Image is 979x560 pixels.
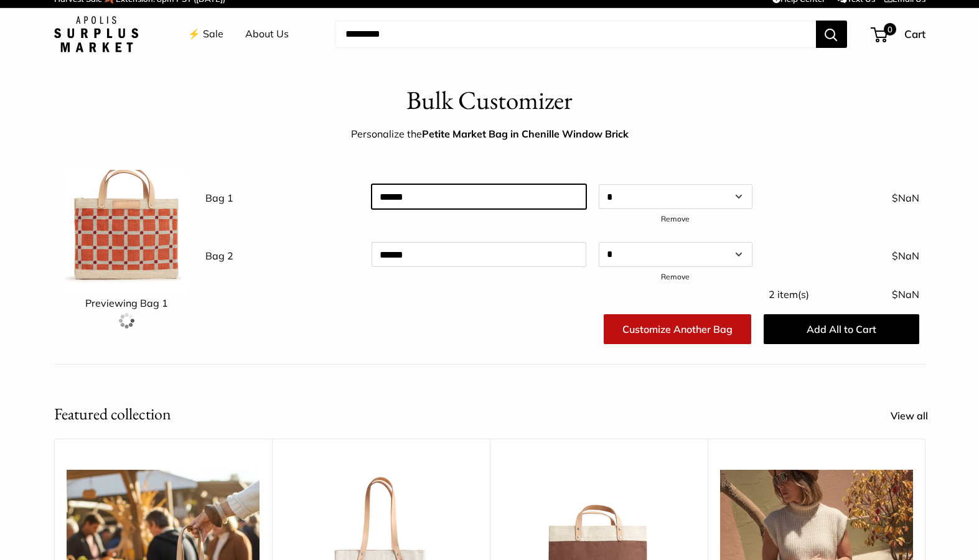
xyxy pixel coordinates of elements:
[335,21,816,48] input: Search...
[904,27,925,40] span: Cart
[64,170,189,294] img: customizer-prod
[764,314,919,344] button: Add All to Cart
[245,25,289,44] a: About Us
[188,25,223,44] a: ⚡️ Sale
[661,272,690,281] a: Remove
[759,184,925,208] div: $NaN
[199,184,365,208] div: Bag 1
[661,214,690,223] a: Remove
[54,16,138,52] img: Apolis: Surplus Market
[119,313,134,329] img: loading.gif
[759,242,925,266] div: $NaN
[883,23,896,35] span: 0
[406,82,573,119] h1: Bulk Customizer
[892,288,919,301] span: $NaN
[769,288,809,301] span: 2 item(s)
[54,402,171,426] h2: Featured collection
[85,297,168,309] span: Previewing Bag 1
[199,242,365,266] div: Bag 2
[422,128,629,140] strong: Petite Market Bag in Chenille Window Brick
[816,21,847,48] button: Search
[604,314,751,344] a: Customize Another Bag
[351,125,629,144] div: Personalize the
[891,407,942,426] a: View all
[872,24,925,44] a: 0 Cart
